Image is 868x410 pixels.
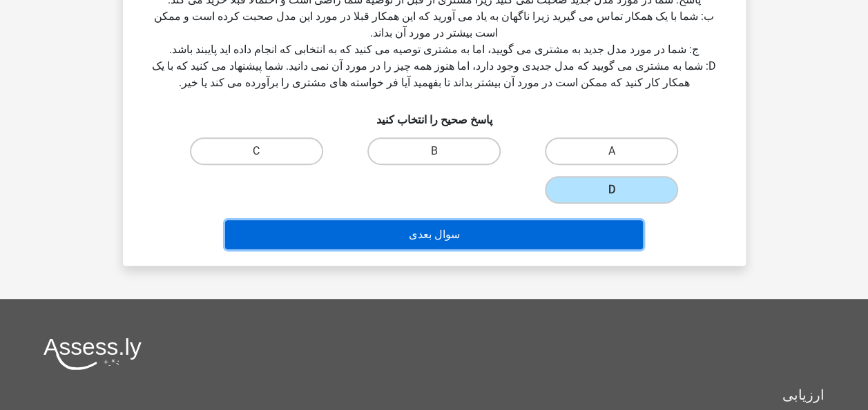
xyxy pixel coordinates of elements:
label: D [545,176,678,204]
label: B [367,137,501,165]
h6: پاسخ صحیح را انتخاب کنید [145,102,724,126]
img: آرم ارزیابی [44,338,142,370]
label: A [545,137,678,165]
label: C [190,137,323,165]
h5: ارزیابی [44,387,824,403]
button: سوال بعدی [225,220,643,249]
